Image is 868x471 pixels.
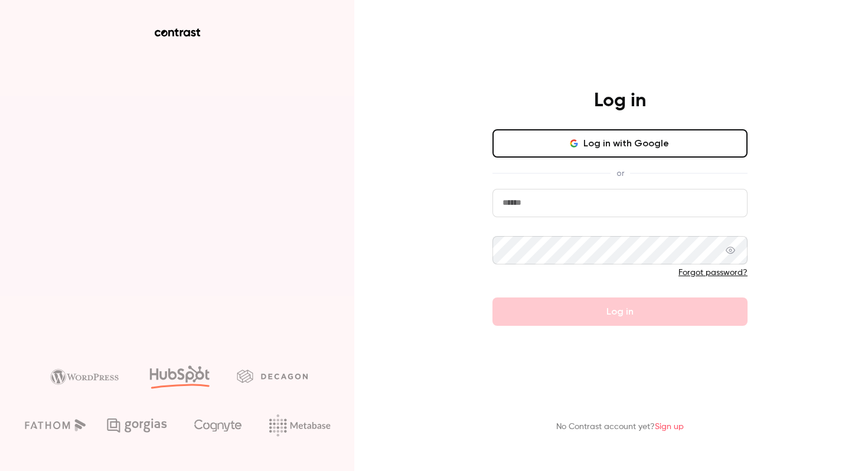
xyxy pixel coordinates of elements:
[655,423,684,431] a: Sign up
[556,421,684,433] p: No Contrast account yet?
[594,89,646,113] h4: Log in
[237,369,308,382] img: decagon
[611,167,630,179] span: or
[678,269,748,277] a: Forgot password?
[492,129,748,158] button: Log in with Google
